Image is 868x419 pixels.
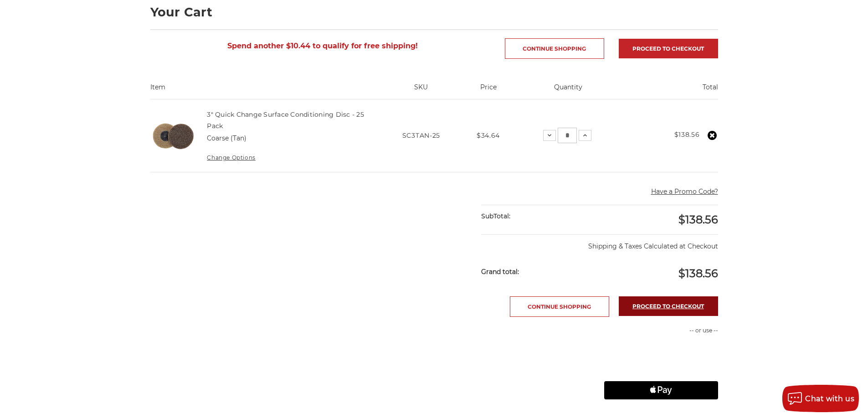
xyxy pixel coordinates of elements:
th: SKU [380,83,462,99]
a: Proceed to checkout [619,296,718,316]
strong: $138.56 [674,130,700,139]
button: Have a Promo Code? [651,187,718,197]
span: $138.56 [678,267,718,280]
a: Continue Shopping [510,296,609,317]
input: 3" Quick Change Surface Conditioning Disc - 25 Pack Quantity: [558,128,577,143]
span: SC3TAN-25 [402,131,440,140]
span: $138.56 [678,213,718,226]
th: Item [150,83,380,99]
a: Continue Shopping [505,38,604,59]
span: Spend another $10.44 to qualify for free shipping! [227,41,418,50]
button: Chat with us [782,385,859,412]
div: SubTotal: [481,205,600,228]
iframe: PayPal-paylater [604,358,718,377]
a: 3" Quick Change Surface Conditioning Disc - 25 Pack [207,110,364,129]
dd: Coarse (Tan) [207,134,247,143]
a: Proceed to checkout [619,39,718,58]
a: Change Options [207,154,255,161]
img: 3" Quick Change Surface Conditioning Disc - 25 Pack [150,113,196,159]
th: Price [463,83,514,99]
th: Quantity [514,83,622,99]
h1: Your Cart [150,6,718,18]
span: $34.64 [477,131,500,140]
th: Total [622,83,718,99]
p: Shipping & Taxes Calculated at Checkout [481,234,718,251]
span: Chat with us [805,394,854,403]
strong: Grand total: [481,268,519,276]
p: -- or use -- [604,326,718,335]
